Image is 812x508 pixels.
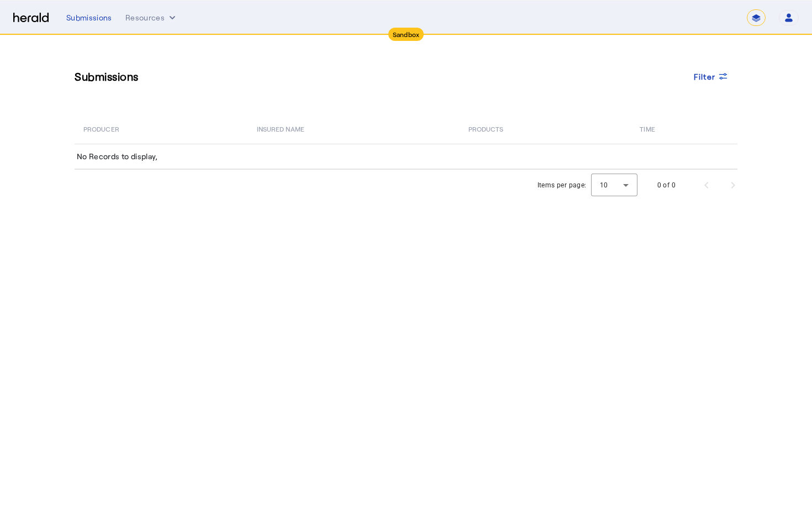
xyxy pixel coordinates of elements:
[75,69,139,84] h3: Submissions
[66,12,112,23] div: Submissions
[257,123,304,134] span: Insured Name
[388,28,424,41] div: Sandbox
[537,180,587,191] div: Items per page:
[640,123,655,134] span: Time
[75,113,737,170] table: Table view of all submissions by your platform
[13,13,49,23] img: Herald Logo
[83,123,119,134] span: PRODUCER
[468,123,504,134] span: PRODUCTS
[125,12,178,23] button: Resources dropdown menu
[75,144,737,169] td: No Records to display,
[685,66,738,86] button: Filter
[657,180,676,191] div: 0 of 0
[694,71,716,82] span: Filter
